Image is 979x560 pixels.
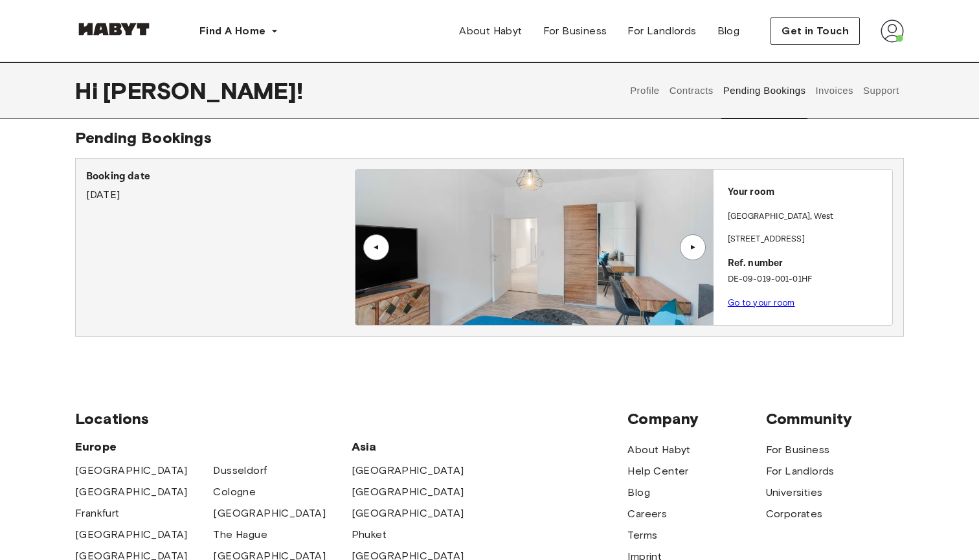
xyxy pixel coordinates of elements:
[103,77,303,104] span: [PERSON_NAME] !
[75,527,188,543] a: [GEOGRAPHIC_DATA]
[75,506,120,521] a: Frankfurt
[75,463,188,478] a: [GEOGRAPHIC_DATA]
[686,243,699,251] div: ▲
[75,77,103,104] span: Hi
[617,18,706,44] a: For Landlords
[627,528,657,543] a: Terms
[881,19,904,43] img: avatar
[728,210,834,223] p: [GEOGRAPHIC_DATA] , West
[728,185,887,200] p: Your room
[213,506,326,521] a: [GEOGRAPHIC_DATA]
[814,62,855,119] button: Invoices
[75,439,352,454] span: Europe
[355,170,713,325] img: Image of the room
[86,169,355,203] div: [DATE]
[75,484,188,500] a: [GEOGRAPHIC_DATA]
[728,273,887,286] p: DE-09-019-001-01HF
[728,233,887,246] p: [STREET_ADDRESS]
[627,464,688,479] a: Help Center
[766,464,835,479] a: For Landlords
[721,62,807,119] button: Pending Bookings
[771,17,860,45] button: Get in Touch
[625,62,904,119] div: user profile tabs
[86,169,355,185] p: Booking date
[75,128,212,147] span: Pending Bookings
[370,243,383,251] div: ▲
[627,23,696,39] span: For Landlords
[766,506,823,522] a: Corporates
[728,256,887,271] p: Ref. number
[189,18,289,44] button: Find A Home
[75,23,153,36] img: Habyt
[766,485,823,500] a: Universities
[352,506,464,521] a: [GEOGRAPHIC_DATA]
[629,62,662,119] button: Profile
[627,506,667,522] a: Careers
[627,409,765,429] span: Company
[449,18,532,44] a: About Habyt
[533,18,618,44] a: For Business
[459,23,522,39] span: About Habyt
[707,18,750,44] a: Blog
[717,23,740,39] span: Blog
[352,527,387,543] a: Phuket
[766,409,904,429] span: Community
[213,463,267,478] a: Dusseldorf
[352,484,464,500] a: [GEOGRAPHIC_DATA]
[213,527,267,543] a: The Hague
[352,463,464,478] a: [GEOGRAPHIC_DATA]
[782,23,849,39] span: Get in Touch
[861,62,901,119] button: Support
[75,409,627,429] span: Locations
[627,485,650,500] a: Blog
[543,23,607,39] span: For Business
[766,442,830,458] a: For Business
[199,23,265,39] span: Find A Home
[213,484,256,500] a: Cologne
[728,298,795,308] a: Go to your room
[668,62,715,119] button: Contracts
[352,439,489,454] span: Asia
[627,442,690,458] a: About Habyt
